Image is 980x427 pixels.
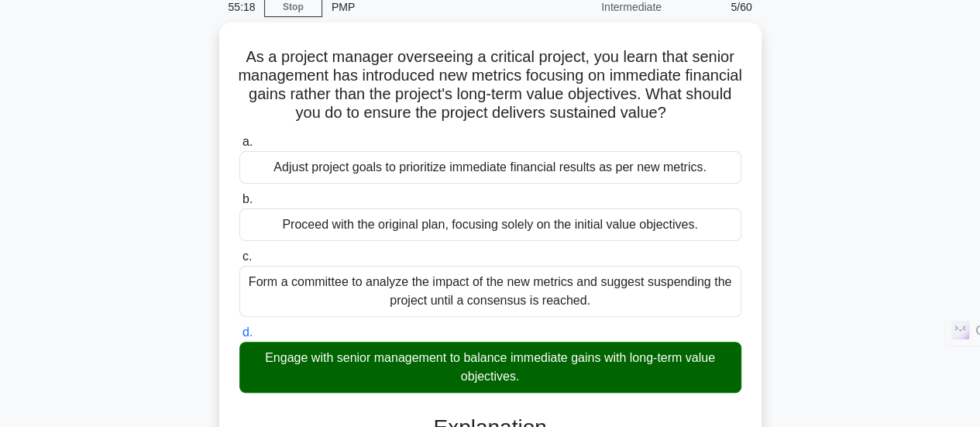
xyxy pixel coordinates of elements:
[242,325,253,339] span: d.
[238,47,743,123] h5: As a project manager overseeing a critical project, you learn that senior management has introduc...
[242,250,252,263] span: c.
[239,342,741,393] div: Engage with senior management to balance immediate gains with long-term value objectives.
[239,208,741,241] div: Proceed with the original plan, focusing solely on the initial value objectives.
[239,151,741,184] div: Adjust project goals to prioritize immediate financial results as per new metrics.
[239,266,741,317] div: Form a committee to analyze the impact of the new metrics and suggest suspending the project unti...
[242,192,253,205] span: b.
[242,135,253,148] span: a.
